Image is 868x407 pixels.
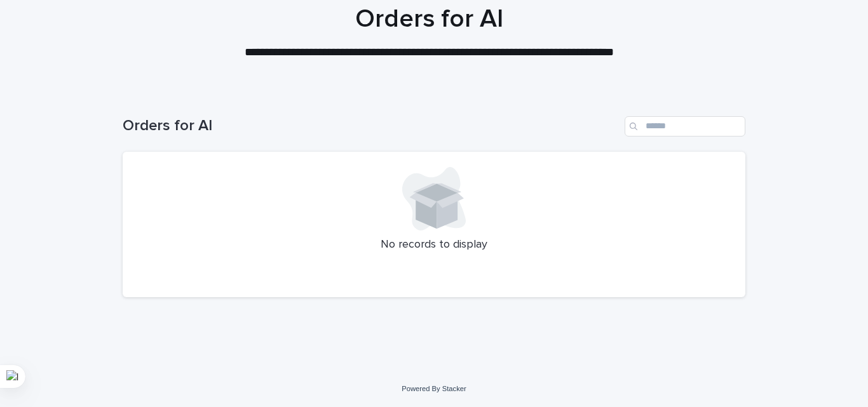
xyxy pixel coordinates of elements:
[625,116,745,137] input: Search
[123,117,620,135] h1: Orders for AI
[402,385,466,392] a: Powered By Stacker
[138,238,730,252] p: No records to display
[118,4,741,34] h1: Orders for AI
